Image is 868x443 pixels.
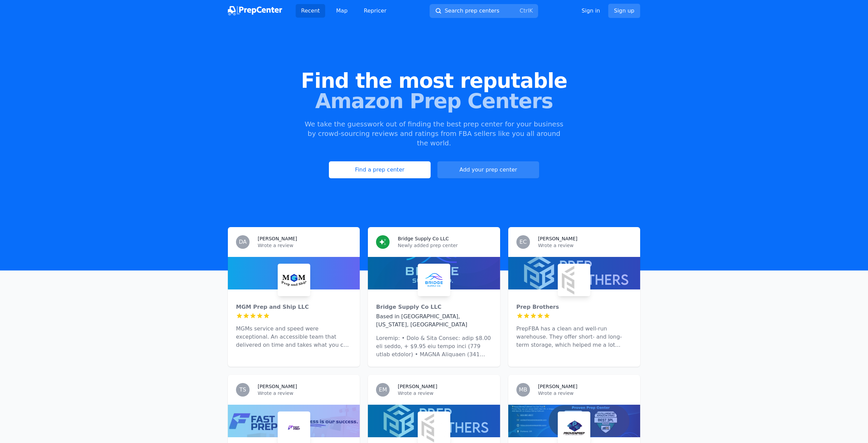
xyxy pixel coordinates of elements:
[358,4,392,18] a: Repricer
[236,303,352,311] div: MGM Prep and Ship LLC
[398,242,492,249] p: Newly added prep center
[379,387,387,392] span: EM
[228,6,282,16] img: PrepCenter
[279,413,309,443] img: Fast Prep
[519,239,527,245] span: EC
[516,303,632,311] div: Prep Brothers
[228,227,360,367] a: DA[PERSON_NAME]Wrote a reviewMGM Prep and Ship LLCMGM Prep and Ship LLCMGMs service and speed wer...
[258,383,297,390] h3: [PERSON_NAME]
[538,390,632,397] p: Wrote a review
[239,387,246,392] span: TS
[419,265,449,295] img: Bridge Supply Co LLC
[376,303,492,311] div: Bridge Supply Co LLC
[258,242,352,249] p: Wrote a review
[398,235,449,242] h3: Bridge Supply Co LLC
[519,7,529,14] kbd: Ctrl
[430,4,538,18] button: Search prep centersCtrlK
[11,71,857,91] span: Find the most reputable
[258,235,297,242] h3: [PERSON_NAME]
[508,227,640,367] a: EC[PERSON_NAME]Wrote a reviewPrep BrothersPrep BrothersPrepFBA has a clean and well-run warehouse...
[236,325,352,349] p: MGMs service and speed were exceptional. An accessible team that delivered on time and takes what...
[529,7,533,14] kbd: K
[419,413,449,443] img: Prep Brothers
[559,265,589,295] img: Prep Brothers
[304,119,564,148] p: We take the guesswork out of finding the best prep center for your business by crowd-sourcing rev...
[398,390,492,397] p: Wrote a review
[296,4,325,18] a: Recent
[331,4,353,18] a: Map
[538,235,577,242] h3: [PERSON_NAME]
[516,325,632,349] p: PrepFBA has a clean and well-run warehouse. They offer short- and long-term storage, which helped...
[437,161,539,178] a: Add your prep center
[368,227,500,367] a: Bridge Supply Co LLCNewly added prep centerBridge Supply Co LLCBridge Supply Co LLCBased in [GEOG...
[329,161,431,178] a: Find a prep center
[581,7,600,15] a: Sign in
[519,387,527,392] span: MB
[11,91,857,111] span: Amazon Prep Centers
[279,265,309,295] img: MGM Prep and Ship LLC
[376,334,492,359] p: Loremip: • Dolo & Sita Consec: adip $8.00 eli seddo, + $9.95 eiu tempo inci (779 utlab etdolor) •...
[258,390,352,397] p: Wrote a review
[608,4,640,18] a: Sign up
[559,413,589,443] img: Proven Prep
[538,242,632,249] p: Wrote a review
[398,383,437,390] h3: [PERSON_NAME]
[538,383,577,390] h3: [PERSON_NAME]
[239,239,247,245] span: DA
[376,313,492,329] div: Based in [GEOGRAPHIC_DATA], [US_STATE], [GEOGRAPHIC_DATA]
[445,7,499,15] span: Search prep centers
